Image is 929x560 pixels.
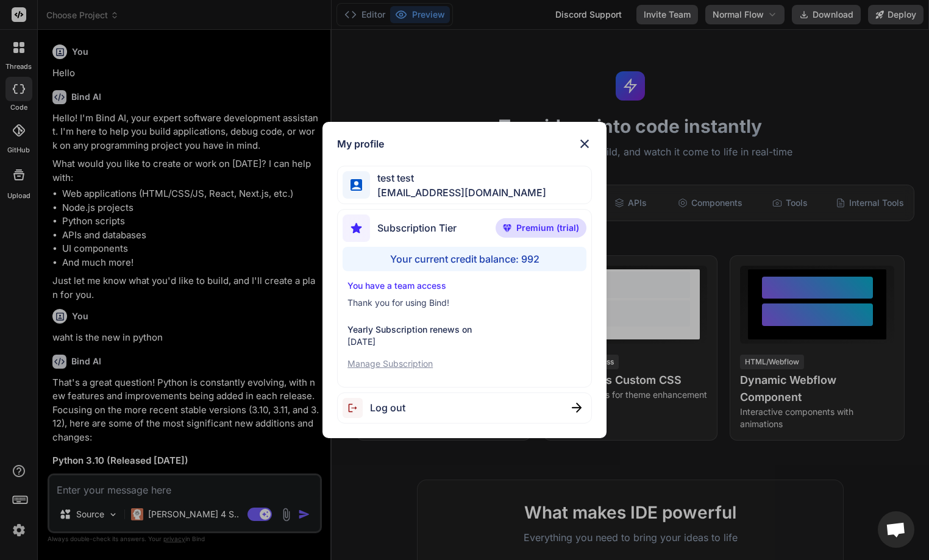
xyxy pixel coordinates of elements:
img: close [577,136,592,151]
p: Yearly Subscription renews on [347,324,582,336]
span: Subscription Tier [377,221,457,235]
span: [EMAIL_ADDRESS][DOMAIN_NAME] [370,185,546,200]
p: Thank you for using Bind! [347,297,582,309]
span: Log out [370,400,405,415]
h1: My profile [337,136,384,151]
img: subscription [343,214,370,242]
div: Open chat [878,511,914,548]
img: logout [343,398,370,418]
span: test test [370,171,546,185]
div: Your current credit balance: 992 [343,247,586,271]
p: [DATE] [347,336,582,348]
img: close [572,403,582,413]
p: You have a team access [347,280,582,292]
span: Premium (trial) [516,222,579,234]
p: Manage Subscription [347,358,582,370]
img: profile [351,179,362,191]
img: premium [503,224,511,232]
